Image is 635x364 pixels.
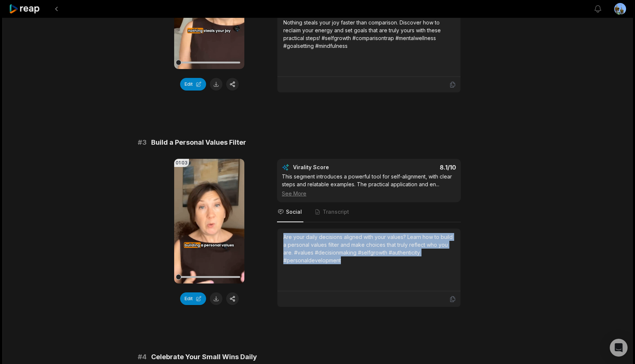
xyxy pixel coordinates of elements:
span: Build a Personal Values Filter [151,137,246,148]
span: # 4 [138,352,147,362]
div: Nothing steals your joy faster than comparison. Discover how to reclaim your energy and set goals... [283,19,455,50]
div: 8.1 /10 [377,164,456,171]
div: Open Intercom Messenger [610,339,628,357]
div: See More [282,190,456,197]
span: Social [286,208,302,216]
span: Celebrate Your Small Wins Daily [151,352,257,362]
div: Are your daily decisions aligned with your values? Learn how to build a personal values filter an... [283,233,455,264]
button: Edit [180,78,206,91]
span: # 3 [138,137,147,148]
video: Your browser does not support mp4 format. [174,159,244,283]
nav: Tabs [277,202,461,222]
span: Transcript [323,208,349,216]
button: Edit [180,292,206,305]
div: Virality Score [293,164,373,171]
div: This segment introduces a powerful tool for self-alignment, with clear steps and relatable exampl... [282,173,456,197]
